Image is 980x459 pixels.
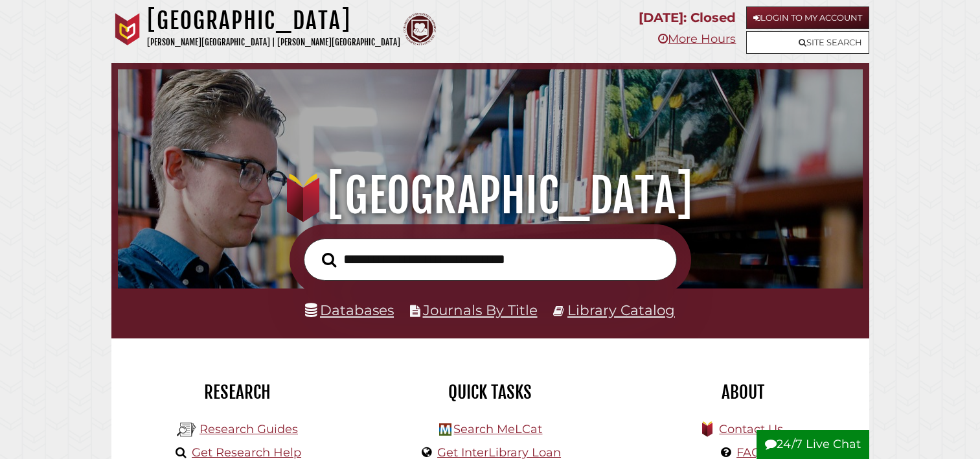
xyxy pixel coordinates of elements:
[626,381,860,403] h2: About
[199,422,298,436] a: Research Guides
[746,6,869,29] a: Login to My Account
[374,381,607,403] h2: Quick Tasks
[719,422,783,436] a: Contact Us
[439,423,451,436] img: Hekman Library Logo
[423,301,538,318] a: Journals By Title
[147,35,400,50] p: [PERSON_NAME][GEOGRAPHIC_DATA] | [PERSON_NAME][GEOGRAPHIC_DATA]
[121,381,354,403] h2: Research
[567,301,675,318] a: Library Catalog
[658,32,736,46] a: More Hours
[111,13,144,45] img: Calvin University
[132,167,848,224] h1: [GEOGRAPHIC_DATA]
[639,6,736,29] p: [DATE]: Closed
[322,252,336,267] i: Search
[177,420,196,440] img: Hekman Library Logo
[404,13,436,45] img: Calvin Theological Seminary
[147,6,400,35] h1: [GEOGRAPHIC_DATA]
[453,422,542,436] a: Search MeLCat
[305,301,394,318] a: Databases
[315,249,343,272] button: Search
[746,31,869,54] a: Site Search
